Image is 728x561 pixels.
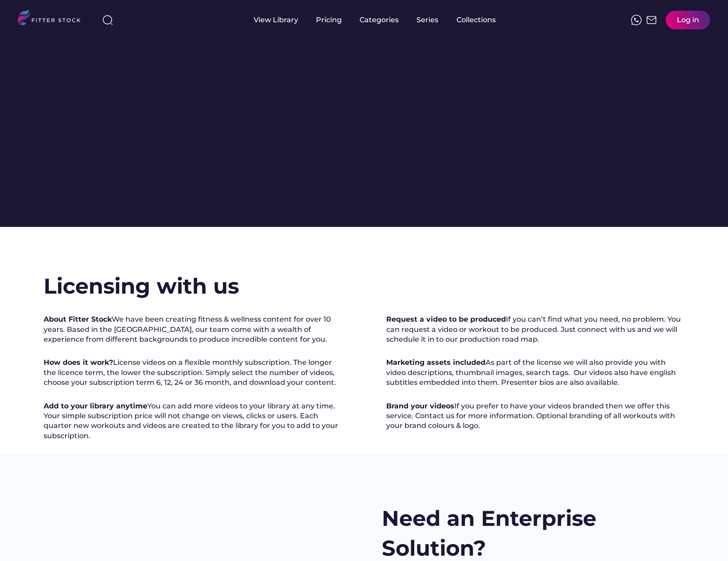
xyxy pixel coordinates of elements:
[646,15,657,25] img: Frame%2051.svg
[44,402,147,410] strong: Add to your library anytime
[386,358,485,367] strong: Marketing assets included
[360,4,371,13] div: fvck
[254,15,298,25] div: View Library
[44,315,342,344] div: We have been creating fitness & wellness content for over 10 years. Based in the [GEOGRAPHIC_DATA...
[386,315,506,323] strong: Request a video to be produced
[386,315,684,344] div: If you can’t find what you need, no problem. You can request a video or workout to be produced. J...
[316,15,342,25] div: Pricing
[18,10,88,28] img: LOGO.svg
[102,15,113,25] img: search-normal%203.svg
[44,358,342,387] div: License videos on a flexible monthly subscription. The longer the licence term, the lower the sub...
[386,402,454,410] strong: Brand your videos
[360,15,399,25] div: Categories
[386,358,684,387] div: As part of the license we will also provide you with video descriptions, thumbnail images, search...
[631,15,642,25] img: meteor-icons_whatsapp%20%281%29.svg
[677,15,699,25] div: Log in
[44,271,239,301] h2: Licensing with us
[44,401,342,441] div: You can add more videos to your library at any time. Your simple subscription price will not chan...
[44,315,112,323] strong: About Fitter Stock
[386,401,684,431] div: If you prefer to have your videos branded then we offer this service. Contact us for more informa...
[457,15,496,25] div: Collections
[417,15,439,25] div: Series
[44,358,113,367] strong: How does it work?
